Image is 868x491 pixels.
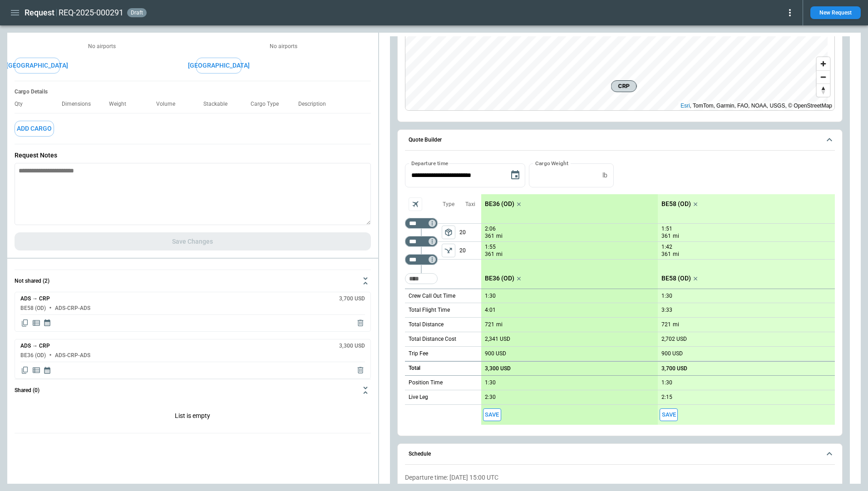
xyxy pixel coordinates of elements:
span: Display detailed quote content [32,366,41,375]
p: mi [496,250,503,258]
p: Description [298,101,333,108]
p: BE36 (OD) [485,275,514,282]
p: 1:42 [661,244,672,250]
p: Taxi [465,201,475,208]
div: Too short [405,273,438,284]
button: Add Cargo [15,121,54,137]
button: Save [483,408,501,422]
span: Delete quote [356,319,365,328]
p: mi [673,250,679,258]
h6: 3,300 USD [339,343,365,349]
button: [GEOGRAPHIC_DATA] [196,58,242,74]
h2: REQ-2025-000291 [59,7,123,18]
p: List is empty [15,401,371,433]
button: New Request [810,6,861,19]
p: Qty [15,101,30,108]
h6: ADS → CRP [20,296,50,302]
p: Cargo Type [251,101,286,108]
p: Weight [109,101,133,108]
button: Save [660,408,678,422]
button: left aligned [442,226,455,239]
span: Delete quote [356,366,365,375]
span: Display quote schedule [43,319,51,328]
p: Live Leg [409,393,428,401]
h6: Cargo Details [15,88,371,95]
span: Save this aircraft quote and copy details to clipboard [483,408,501,422]
p: 361 [661,232,671,240]
p: mi [496,321,503,329]
span: package_2 [444,228,453,237]
p: lb [602,172,607,179]
p: Dimensions [62,101,98,108]
p: BE58 (OD) [661,275,691,282]
p: Volume [156,101,182,108]
span: Type of sector [442,226,455,239]
button: Reset bearing to north [817,83,830,97]
h6: 3,700 USD [339,296,365,302]
button: Zoom in [817,57,830,70]
p: 361 [661,250,671,258]
p: mi [496,232,503,240]
p: 2:15 [661,394,672,401]
p: 1:30 [485,293,496,300]
p: 20 [459,224,481,241]
p: Total Flight Time [409,306,450,314]
p: 2,341 USD [485,336,510,343]
p: 3:33 [661,307,672,314]
div: , TomTom, Garmin, FAO, NOAA, USGS, © OpenStreetMap [681,101,832,110]
p: 900 USD [661,350,683,357]
button: left aligned [442,244,455,257]
p: 1:30 [485,379,496,386]
div: Too short [405,218,438,229]
p: Position Time [409,379,443,387]
p: Type [443,201,454,208]
button: Choose date, selected date is Sep 22, 2025 [506,166,524,184]
p: 20 [459,242,481,259]
button: Quote Builder [405,130,835,151]
label: Departure time [411,159,449,167]
p: Trip Fee [409,350,428,358]
h6: ADS-CRP-ADS [55,353,90,358]
p: 1:51 [661,226,672,232]
p: 900 USD [485,350,506,357]
p: Request Notes [15,152,371,159]
span: Copy quote content [20,366,30,375]
p: No airports [15,43,189,50]
button: Shared (0) [15,379,371,401]
div: Too short [405,254,438,265]
p: 1:30 [661,293,672,300]
h1: Request [25,7,54,18]
p: 721 [661,321,671,328]
p: Stackable [203,101,235,108]
div: Not shared (2) [15,292,371,379]
div: Quote Builder [405,163,835,425]
p: 3,300 USD [485,365,511,372]
span: draft [129,10,145,16]
label: Cargo Weight [535,159,568,167]
h6: BE58 (OD) [20,305,46,311]
span: Aircraft selection [409,197,422,211]
p: Total Distance [409,321,444,329]
h6: Quote Builder [409,137,442,143]
p: 4:01 [485,307,496,314]
button: Schedule [405,444,835,465]
div: Too short [405,236,438,247]
span: Display detailed quote content [32,319,41,328]
h6: Schedule [409,451,431,457]
p: 1:30 [661,379,672,386]
div: scrollable content [481,194,835,425]
p: Total Distance Cost [409,335,456,343]
p: BE58 (OD) [661,200,691,208]
p: Crew Call Out Time [409,292,455,300]
p: 721 [485,321,494,328]
p: mi [673,232,679,240]
button: [GEOGRAPHIC_DATA] [15,58,60,74]
h6: Not shared (2) [15,278,49,284]
h6: Shared (0) [15,388,39,393]
p: 1:55 [485,244,496,250]
button: Not shared (2) [15,270,371,292]
h6: ADS-CRP-ADS [55,305,90,311]
a: Esri [681,103,690,109]
p: Departure time: [DATE] 15:00 UTC [405,474,835,481]
p: No airports [196,43,370,50]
